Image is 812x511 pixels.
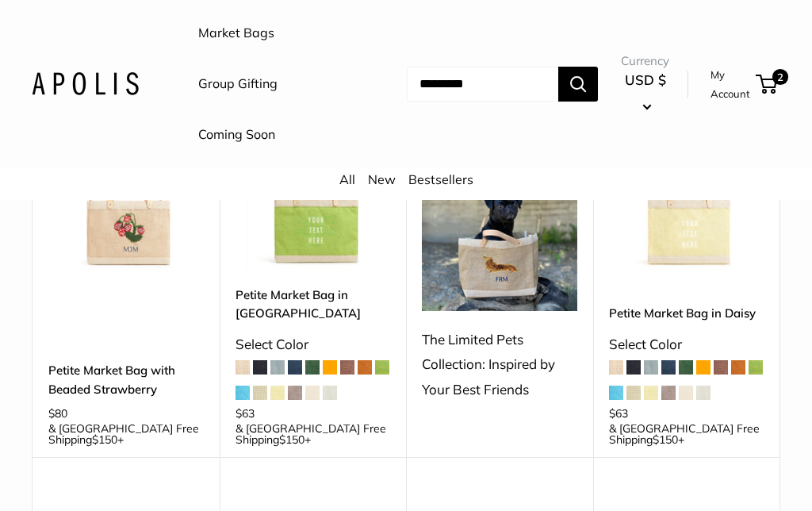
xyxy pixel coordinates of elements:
button: USD $ [621,67,669,118]
span: $150 [279,432,304,447]
span: USD $ [625,71,666,88]
div: Select Color [236,332,391,357]
a: Bestsellers [408,171,473,187]
span: & [GEOGRAPHIC_DATA] Free Shipping + [609,423,764,445]
a: Group Gifting [198,72,278,96]
a: 2 [757,75,777,94]
span: $80 [48,406,67,421]
span: $63 [609,406,628,421]
img: Apolis [32,72,139,95]
div: The Limited Pets Collection: Inspired by Your Best Friends [422,327,577,402]
a: Coming Soon [198,123,275,147]
span: 2 [772,69,788,85]
a: My Account [710,65,750,104]
img: The Limited Pets Collection: Inspired by Your Best Friends [422,114,577,310]
a: New [368,171,396,187]
a: Market Bags [198,21,274,45]
a: Petite Market Bag in Daisy [609,304,764,322]
span: Currency [621,50,669,72]
div: Select Color [609,332,764,357]
span: $150 [653,432,678,447]
span: & [GEOGRAPHIC_DATA] Free Shipping + [236,423,391,445]
button: Search [558,67,598,102]
a: Petite Market Bag in [GEOGRAPHIC_DATA] [236,286,391,323]
a: Petite Market Bag with Beaded Strawberry [48,361,204,398]
a: All [339,171,355,187]
span: $63 [236,406,255,421]
input: Search... [407,67,558,102]
span: $150 [92,432,117,447]
span: & [GEOGRAPHIC_DATA] Free Shipping + [48,423,204,445]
